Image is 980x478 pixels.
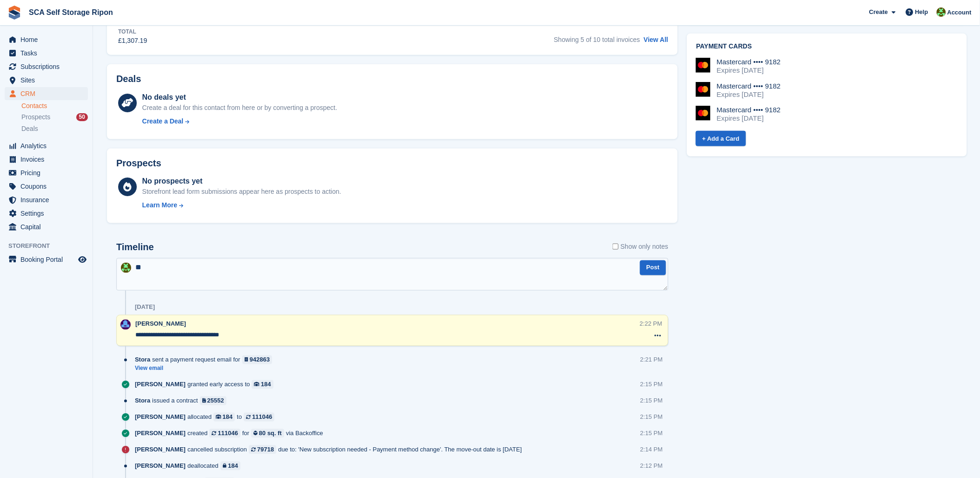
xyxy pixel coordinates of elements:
div: 2:22 PM [640,320,662,328]
div: Storefront lead form submissions appear here as prospects to action. [142,187,341,197]
a: menu [5,47,88,60]
div: 25552 [207,396,224,405]
div: Learn More [142,200,177,210]
a: menu [5,193,88,206]
button: Post [640,260,666,276]
a: menu [5,166,88,179]
div: deallocated [135,462,245,471]
span: Create [869,7,888,17]
div: created for via Backoffice [135,429,328,438]
img: Kelly Neesham [937,7,946,17]
div: issued a contract [135,396,231,405]
span: CRM [20,87,76,100]
a: 80 sq. ft [251,429,284,438]
div: 184 [223,413,233,422]
div: No prospects yet [142,176,341,187]
div: No deals yet [142,92,337,103]
h2: Payment cards [696,43,958,50]
a: 184 [252,380,273,389]
div: 184 [261,380,271,389]
div: Expires [DATE] [717,90,781,99]
div: 111046 [252,413,272,422]
div: sent a payment request email for [135,355,277,364]
a: View All [644,36,668,43]
a: Create a Deal [142,116,337,126]
div: 2:12 PM [640,462,663,471]
div: cancelled subscription due to: 'New subscription needed - Payment method change'. The move-out da... [135,445,527,454]
img: Mastercard Logo [696,82,711,97]
a: menu [5,180,88,193]
div: 2:21 PM [640,355,663,364]
a: 942863 [242,355,273,364]
span: Home [20,33,76,46]
a: 184 [220,462,240,471]
span: Help [915,7,928,17]
a: Learn More [142,200,341,210]
span: Tasks [20,47,76,60]
h2: Timeline [116,242,154,253]
a: menu [5,87,88,100]
a: menu [5,220,88,233]
span: Analytics [20,139,76,152]
div: Create a Deal [142,116,184,126]
div: 80 sq. ft [259,429,282,438]
a: View email [135,365,277,373]
img: Sarah Race [120,320,131,330]
div: 50 [76,113,88,121]
span: Settings [20,207,76,220]
span: Pricing [20,166,76,179]
span: Stora [135,355,150,364]
div: Total [118,27,147,36]
a: 184 [213,413,235,422]
a: 79718 [249,445,276,454]
a: menu [5,74,88,87]
span: [PERSON_NAME] [135,321,186,328]
span: [PERSON_NAME] [135,380,186,389]
div: 184 [228,462,238,471]
img: Mastercard Logo [696,106,711,121]
div: Expires [DATE] [717,66,781,75]
h2: Prospects [116,158,161,169]
span: [PERSON_NAME] [135,445,186,454]
a: Prospects 50 [21,112,88,122]
span: Invoices [20,153,76,166]
span: [PERSON_NAME] [135,413,186,422]
span: Subscriptions [20,60,76,73]
div: Expires [DATE] [717,114,781,123]
img: Kelly Neesham [121,263,131,273]
span: [PERSON_NAME] [135,462,186,471]
a: menu [5,60,88,73]
span: Deals [21,124,38,133]
span: Showing 5 of 10 total invoices [554,36,640,43]
input: Show only notes [613,242,619,252]
a: Preview store [77,254,88,265]
span: Capital [20,220,76,233]
img: stora-icon-8386f47178a22dfd0bd8f6a31ec36ba5ce8667c1dd55bd0f319d3a0aa187defe.svg [7,6,21,20]
div: Mastercard •••• 9182 [717,82,781,90]
span: [PERSON_NAME] [135,429,186,438]
a: menu [5,153,88,166]
span: Prospects [21,113,50,122]
span: Stora [135,396,150,405]
span: Insurance [20,193,76,206]
span: Coupons [20,180,76,193]
a: 111046 [244,413,274,422]
a: menu [5,33,88,46]
span: Sites [20,74,76,87]
div: 2:15 PM [640,429,663,438]
div: £1,307.19 [118,36,147,46]
span: Booking Portal [20,253,76,266]
div: 2:15 PM [640,380,663,389]
a: Deals [21,124,88,134]
div: Mastercard •••• 9182 [717,58,781,66]
a: Contacts [21,102,88,110]
a: SCA Self Storage Ripon [25,5,117,20]
div: granted early access to [135,380,278,389]
label: Show only notes [613,242,668,252]
img: Mastercard Logo [696,58,711,73]
a: menu [5,207,88,220]
a: menu [5,253,88,266]
span: Account [947,8,972,17]
div: 2:15 PM [640,396,663,405]
h2: Deals [116,74,141,84]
